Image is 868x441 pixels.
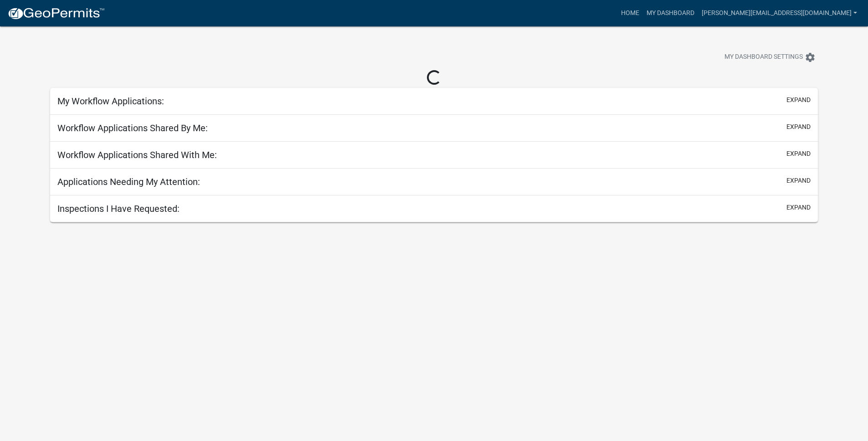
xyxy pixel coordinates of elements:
h5: Inspections I Have Requested: [57,203,180,214]
h5: Applications Needing My Attention: [57,176,200,187]
button: expand [786,203,811,212]
button: expand [786,176,811,185]
button: expand [786,95,811,105]
h5: Workflow Applications Shared By Me: [57,123,208,133]
h5: Workflow Applications Shared With Me: [57,149,217,160]
a: My Dashboard [643,5,698,22]
h5: My Workflow Applications: [57,96,164,107]
button: My Dashboard Settingssettings [717,48,823,66]
i: settings [805,52,816,63]
a: Home [617,5,643,22]
span: My Dashboard Settings [724,52,803,63]
button: expand [786,122,811,132]
a: [PERSON_NAME][EMAIL_ADDRESS][DOMAIN_NAME] [698,5,861,22]
button: expand [786,149,811,159]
